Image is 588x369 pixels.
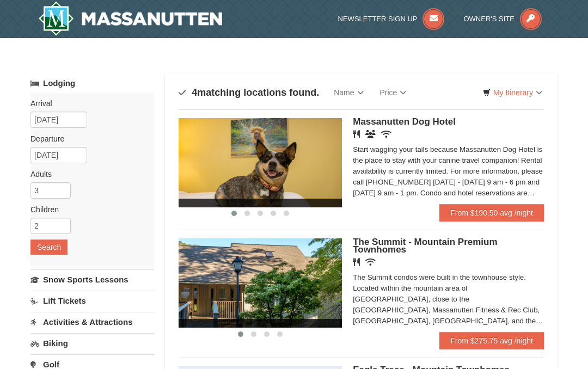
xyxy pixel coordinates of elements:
[463,15,542,23] a: Owner's Site
[439,204,544,222] a: From $190.50 avg /night
[30,269,154,290] a: Snow Sports Lessons
[365,258,376,266] i: Wireless Internet (free)
[381,130,391,138] i: Wireless Internet (free)
[439,332,544,349] a: From $275.75 avg /night
[476,84,549,101] a: My Itinerary
[30,204,146,215] label: Children
[30,133,146,144] label: Departure
[38,1,222,36] a: Massanutten Resort
[30,73,154,93] a: Lodging
[30,169,146,180] label: Adults
[372,82,415,103] a: Price
[353,116,456,127] span: Massanutten Dog Hotel
[365,130,376,138] i: Banquet Facilities
[353,258,360,266] i: Restaurant
[30,239,68,255] button: Search
[353,272,544,327] div: The Summit condos were built in the townhouse style. Located within the mountain area of [GEOGRAP...
[326,82,371,103] a: Name
[38,1,222,36] img: Massanutten Resort Logo
[30,333,154,353] a: Biking
[338,15,418,23] span: Newsletter Sign Up
[338,15,445,23] a: Newsletter Sign Up
[30,312,154,332] a: Activities & Attractions
[353,144,544,199] div: Start wagging your tails because Massanutten Dog Hotel is the place to stay with your canine trav...
[353,130,360,138] i: Restaurant
[463,15,514,23] span: Owner's Site
[30,98,146,109] label: Arrival
[30,291,154,311] a: Lift Tickets
[353,237,497,255] span: The Summit - Mountain Premium Townhomes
